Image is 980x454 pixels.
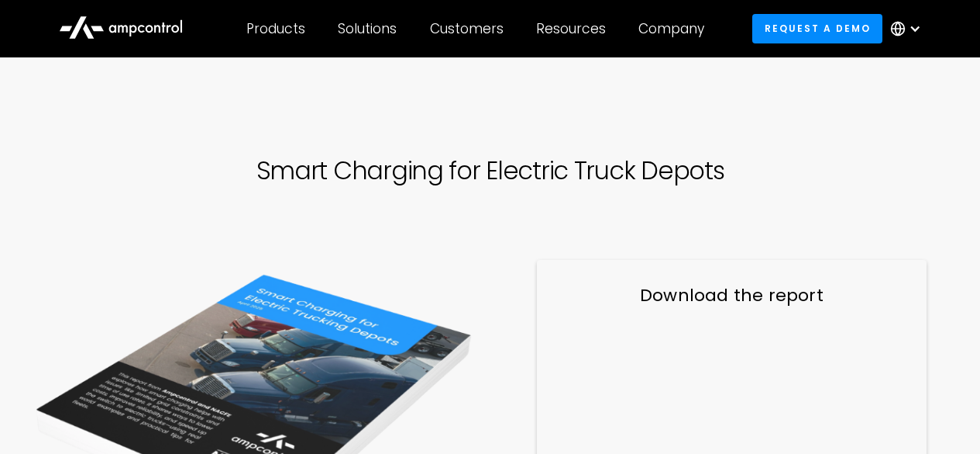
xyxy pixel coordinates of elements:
div: Company [638,20,704,37]
div: Solutions [338,20,397,37]
a: Request a demo [752,14,882,43]
div: Customers [430,20,504,37]
div: Products [246,20,305,37]
h1: Smart Charging for Electric Truck Depots [256,157,724,185]
div: Resources [536,20,606,37]
h3: Download the report [568,284,896,308]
